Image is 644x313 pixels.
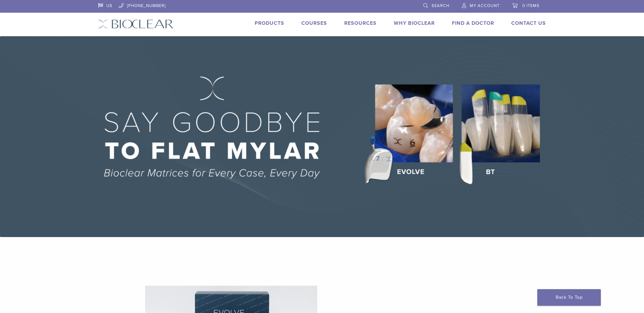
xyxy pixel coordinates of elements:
[452,20,494,26] a: Find A Doctor
[537,289,601,306] a: Back To Top
[98,19,173,29] img: Bioclear
[301,20,327,26] a: Courses
[522,3,540,8] span: 0 items
[511,20,546,26] a: Contact Us
[394,20,435,26] a: Why Bioclear
[470,3,500,8] span: My Account
[432,3,449,8] span: Search
[344,20,377,26] a: Resources
[255,20,284,26] a: Products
